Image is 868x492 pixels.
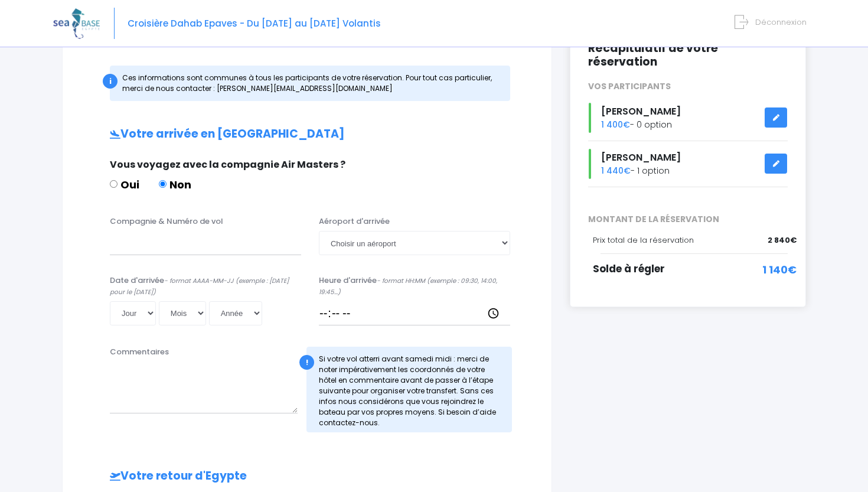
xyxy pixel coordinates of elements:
i: - format AAAA-MM-JJ (exemple : [DATE] pour le [DATE]) [110,276,289,297]
span: 1 400€ [601,119,630,131]
span: Prix total de la réservation [593,234,694,246]
label: Aéroport d'arrivée [319,216,390,227]
span: [PERSON_NAME] [601,105,681,118]
input: Oui [110,180,118,188]
h2: Récapitulatif de votre réservation [588,42,788,69]
input: Non [159,180,167,188]
span: Croisière Dahab Epaves - Du [DATE] au [DATE] Volantis [128,17,381,30]
div: Ces informations sont communes à tous les participants de votre réservation. Pour tout cas partic... [110,66,510,101]
span: 2 840€ [768,234,797,246]
div: VOS PARTICIPANTS [579,80,797,93]
div: - 0 option [579,103,797,133]
div: Si votre vol atterri avant samedi midi : merci de noter impérativement les coordonnés de votre hô... [306,347,512,432]
label: Date d'arrivée [110,275,301,298]
div: - 1 option [579,149,797,179]
span: Vous voyagez avec la compagnie Air Masters ? [110,158,345,171]
h2: Votre retour d'Egypte [86,470,528,483]
label: Non [159,177,191,193]
span: 1 440€ [601,165,631,177]
i: - format HH:MM (exemple : 09:30, 14:00, 19:45...) [319,276,497,297]
span: MONTANT DE LA RÉSERVATION [579,213,797,226]
label: Oui [110,177,139,193]
h2: Votre arrivée en [GEOGRAPHIC_DATA] [86,128,528,141]
span: Déconnexion [755,17,807,28]
input: __:__ [319,301,510,325]
span: [PERSON_NAME] [601,151,681,164]
div: i [103,74,118,89]
label: Commentaires [110,346,169,358]
span: 1 140€ [762,262,797,278]
label: Heure d'arrivée [319,275,510,298]
span: Solde à régler [593,262,665,276]
label: Compagnie & Numéro de vol [110,216,223,227]
div: ! [299,355,314,370]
